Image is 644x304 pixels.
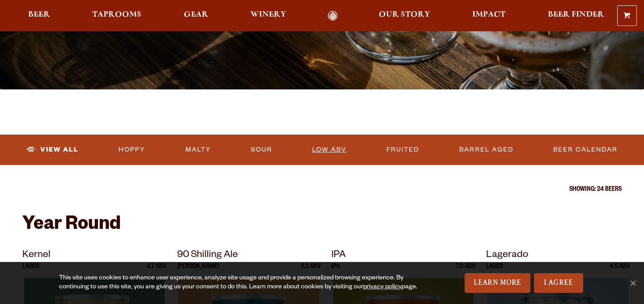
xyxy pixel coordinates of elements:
[316,11,350,21] a: Odell Home
[28,11,50,18] span: Beer
[472,11,505,18] span: Impact
[86,11,147,21] a: Taprooms
[383,139,423,160] a: Fruited
[466,11,511,21] a: Impact
[22,248,166,264] p: Kernel
[23,139,82,160] a: View All
[465,273,530,293] a: Learn More
[247,139,276,160] a: Sour
[373,11,436,21] a: Our Story
[486,248,630,264] p: Lagerado
[22,215,622,236] h2: Year Round
[92,11,141,18] span: Taprooms
[379,11,430,18] span: Our Story
[363,284,402,291] a: privacy policy
[245,11,292,21] a: Winery
[550,139,621,160] a: Beer Calendar
[250,11,286,18] span: Winery
[182,139,215,160] a: Malty
[534,273,583,293] a: I Agree
[309,139,350,160] a: Low ABV
[22,186,622,194] p: Showing: 24 Beers
[456,139,517,160] a: Barrel Aged
[628,279,637,287] span: No
[548,11,604,18] span: Beer Finder
[59,274,419,292] div: This site uses cookies to enhance user experience, analyze site usage and provide a personalized ...
[177,248,321,264] p: 90 Shilling Ale
[178,11,214,21] a: Gear
[115,139,149,160] a: Hoppy
[22,11,56,21] a: Beer
[331,248,475,264] p: IPA
[542,11,610,21] a: Beer Finder
[184,11,208,18] span: Gear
